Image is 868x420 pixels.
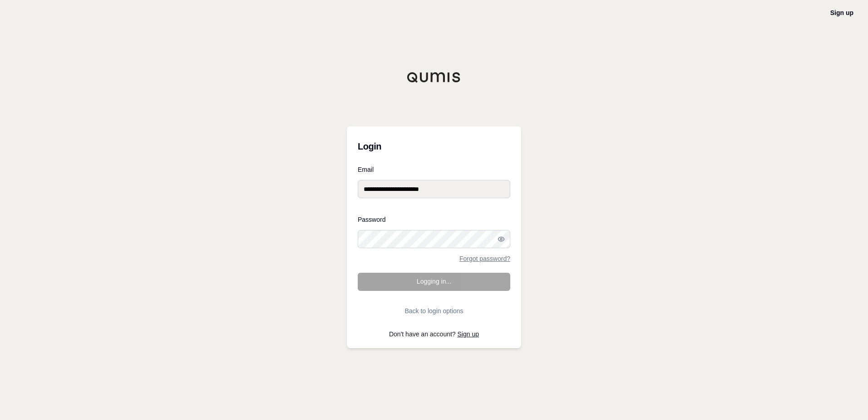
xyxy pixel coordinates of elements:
a: Sign up [458,330,479,338]
a: Sign up [830,9,853,16]
h3: Login [358,137,510,155]
a: Forgot password? [459,255,510,262]
button: Back to login options [358,302,510,320]
label: Email [358,166,510,173]
p: Don't have an account? [358,331,510,337]
img: Qumis [407,72,461,83]
label: Password [358,216,510,223]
